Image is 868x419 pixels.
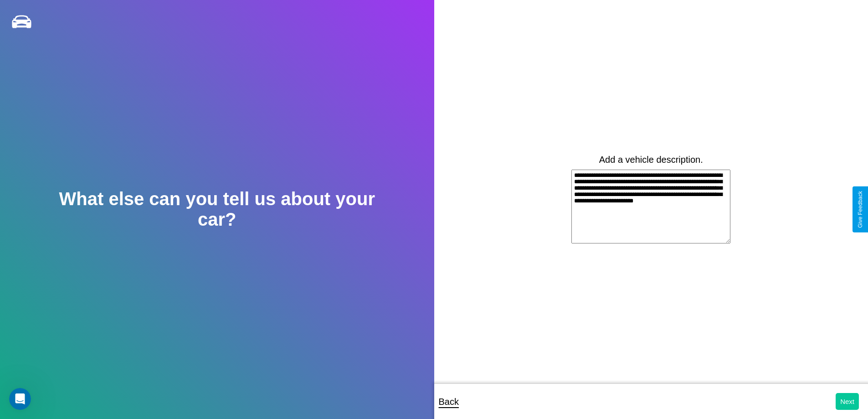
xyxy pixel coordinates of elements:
[439,393,459,410] p: Back
[599,155,703,165] label: Add a vehicle description.
[836,393,859,410] button: Next
[857,191,863,228] div: Give Feedback
[43,189,390,230] h2: What else can you tell us about your car?
[9,388,31,410] iframe: Intercom live chat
